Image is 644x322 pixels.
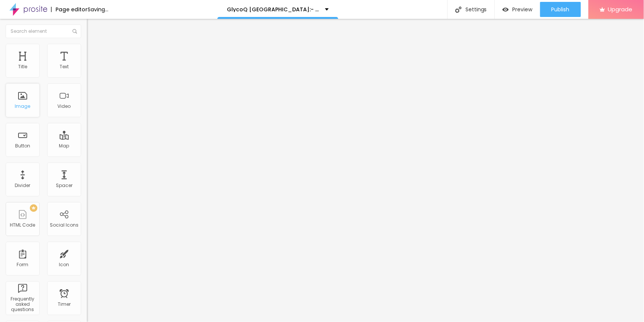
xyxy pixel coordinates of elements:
iframe: Editor [87,19,644,322]
button: Publish [540,2,581,17]
button: Preview [495,2,540,17]
img: Icone [72,29,77,34]
div: Social Icons [50,222,79,228]
div: Page editor [51,7,88,12]
div: HTML Code [10,222,35,228]
span: Preview [513,6,533,12]
span: Upgrade [608,6,633,12]
div: Saving... [88,7,108,12]
div: Spacer [56,183,72,188]
div: Button [15,143,30,149]
div: Divider [15,183,31,188]
span: Publish [552,6,570,12]
div: Map [59,143,69,149]
div: Title [18,64,27,69]
div: Form [17,262,29,267]
input: Search element [6,25,81,38]
p: GlycoQ [GEOGRAPHIC_DATA]:- What the 2025 Reviews Are Saying? [227,7,319,12]
img: Icone [455,6,462,13]
div: Icon [59,262,69,267]
div: Text [60,64,69,69]
div: Video [58,104,71,109]
img: view-1.svg [502,6,509,13]
div: Frequently asked questions [8,296,37,313]
div: Timer [58,302,71,307]
div: Image [15,104,31,109]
